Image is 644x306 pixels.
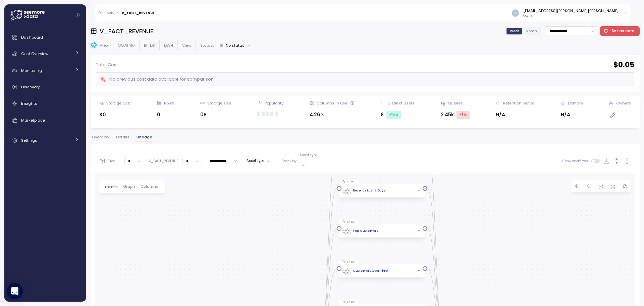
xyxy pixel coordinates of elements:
span: Settings [21,138,37,143]
div: [EMAIL_ADDRESS][PERSON_NAME][PERSON_NAME] [523,8,619,13]
div: Columns in use [317,100,355,106]
div: Owners [616,100,631,106]
div: 8 [381,111,415,119]
div: 0 [157,111,174,119]
span: Week [510,29,519,34]
div: -7 % [457,111,470,119]
span: Set as core [611,27,634,36]
span: Details [104,185,118,189]
a: Discovery [98,11,114,15]
a: Insights [7,97,84,111]
button: Set as core [600,26,640,36]
a: Revenue Last 7 Days [353,188,385,193]
button: No status [217,40,254,50]
div: Storage cost [106,100,131,106]
p: BI_DB [144,43,155,48]
button: Collapse navigation [73,13,82,18]
div: N/A [561,111,583,119]
p: Owner [523,13,619,18]
p: Asset type [300,153,318,158]
div: > [117,11,119,15]
a: Cost Overview [7,47,84,60]
div: Rows [164,100,174,106]
p: Sheet [347,220,354,223]
a: Monitoring [7,64,84,77]
img: 499001cd1bdc1216dde1ec8c15af40e6 [512,9,519,16]
span: Insights [21,101,37,106]
div: N/A [496,111,534,119]
span: Details [116,135,129,139]
a: Dashboard [7,31,84,44]
a: Marketplace [7,114,84,127]
h3: V_FACT_REVENUE [100,27,153,35]
span: Overview [92,135,109,139]
div: Queries [448,100,463,106]
a: Settings [7,134,84,147]
span: Marketplace [21,118,45,123]
span: Month [526,29,537,34]
a: Customers Over Time [353,268,388,273]
span: Graph [123,185,135,188]
h2: $ 0.05 [613,60,634,70]
div: V_FACT_REVENUE [122,11,155,15]
a: Discovery [7,80,84,94]
p: Total Cost [96,61,118,68]
p: Sheet [347,300,354,304]
div: 2.45k [441,111,470,119]
div: 4.26% [310,111,355,119]
div: No status [226,43,245,48]
div: 0B [200,111,231,119]
div: Open Intercom Messenger [7,283,23,299]
div: $0 [99,111,131,119]
span: Monitoring [21,68,42,73]
p: Status: [200,43,214,48]
span: Show workflows [562,159,591,163]
p: QQ79410 [118,43,135,48]
span: Dashboard [21,35,43,40]
span: Discovery [21,84,40,90]
a: Top Customers [353,228,378,233]
span: Lineage [137,135,152,139]
div: Popularity [265,100,283,106]
div: No previous cost data available for comparison [100,76,214,83]
p: DWH [164,43,173,48]
div: Storage size [207,100,231,106]
div: +14 % [386,111,401,119]
p: Tree [108,159,115,164]
p: View [182,43,191,48]
div: V_FACT_REVENUE [149,159,178,164]
button: Asset type [244,157,272,165]
div: Retention period [503,100,535,106]
p: Stack by: [281,159,297,164]
span: Columns [141,185,158,188]
p: View [100,43,109,48]
span: Cost Overview [21,51,48,56]
p: Sheet [347,180,354,183]
p: Sheet [347,260,354,263]
div: Domain [568,100,583,106]
div: Distinct users [388,100,415,106]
